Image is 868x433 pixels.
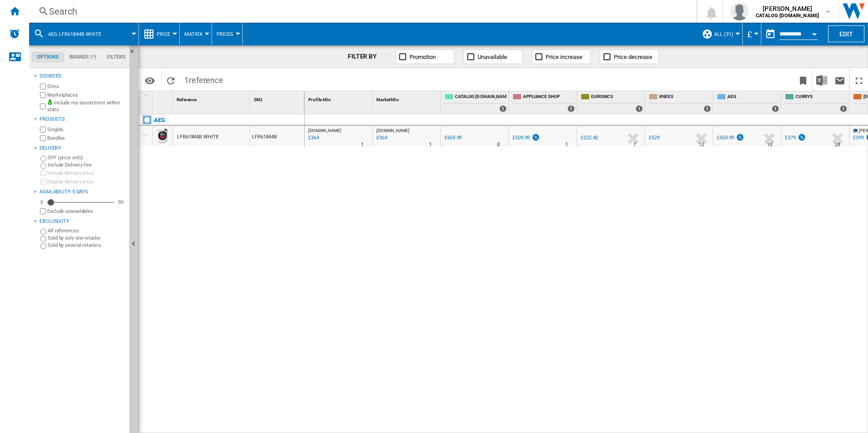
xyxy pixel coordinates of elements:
button: ALL (31) [714,23,738,45]
span: reference [189,75,223,85]
input: Singles [40,127,46,133]
input: Include delivery price [40,170,46,176]
label: Singles [47,126,126,133]
span: [PERSON_NAME] [756,4,819,13]
div: Availability 5 Days [39,188,126,196]
span: SKU [254,97,262,102]
img: promotionV3.png [735,133,745,141]
div: £509.99 [511,133,540,143]
div: Sort None [154,91,173,105]
div: Search [49,5,673,18]
input: Sold by several retailers [40,243,46,249]
span: EURONICS [591,93,643,101]
button: Price [157,23,175,45]
label: Sold by only one retailer [48,235,126,241]
span: 1 [180,69,228,89]
label: Marketplaces [47,92,126,98]
span: [DOMAIN_NAME] [376,128,409,133]
span: Unavailable [478,54,507,60]
label: Bundles [47,135,126,142]
span: ALL (31) [714,31,733,37]
div: £399 [853,135,864,141]
button: Hide [129,45,140,62]
label: Sold by several retailers [48,242,126,249]
span: Prices [217,31,233,37]
button: Reload [162,69,180,91]
input: All references [40,229,46,235]
div: APPLIANCE SHOP 1 offers sold by APPLIANCE SHOP [511,91,577,114]
b: CATALOG [DOMAIN_NAME] [756,13,819,19]
div: Delivery Time : 1 day [361,140,364,149]
button: Open calendar [806,25,823,41]
div: LFR61844B WHITE [177,127,219,148]
div: Products [39,116,126,123]
button: Matrix [184,23,207,45]
input: OFF (price only) [40,156,46,162]
span: AEG LFR61844B WHITE [48,31,101,37]
span: Price [157,31,170,37]
span: [DOMAIN_NAME] [308,128,341,133]
div: £379 [785,135,796,141]
div: £569.99 [444,135,462,141]
input: Sites [40,84,46,89]
button: AEG LFR61844B WHITE [48,23,110,45]
button: Maximize [850,69,868,91]
span: Profile Min [308,97,331,102]
div: ALL (31) [702,23,738,45]
div: Delivery Time : 10 days [767,140,772,149]
button: Options [141,72,159,89]
button: Unavailable [464,49,523,64]
div: EURONICS 1 offers sold by EURONICS [579,91,645,114]
div: FILTER BY [348,52,386,61]
input: Include Delivery Fee [40,163,46,169]
input: Include my assortment within stats [40,101,46,112]
label: Exclude unavailables [47,208,126,215]
span: AEG [727,93,779,101]
div: 90 [116,199,126,206]
div: 1 offers sold by KNEES [704,105,711,112]
div: Exclusivity [39,218,126,225]
md-slider: Availability [47,198,114,207]
input: Sold by only one retailer [40,236,46,242]
div: Reference Sort None [175,91,250,105]
div: £ [747,23,756,45]
div: Sort None [306,91,372,105]
img: excel-24x24.png [816,75,827,86]
span: Reference [177,97,197,102]
div: Last updated : Wednesday, 3 September 2025 10:00 [375,133,387,143]
input: Bundles [40,135,46,141]
div: AEG 1 offers sold by AEG [715,91,781,114]
button: Price decrease [600,49,659,64]
div: Sort None [252,91,304,105]
label: Sites [47,83,126,90]
div: £529 [649,135,660,141]
div: 0 [38,199,45,206]
span: Price increase [546,54,582,60]
label: Include Delivery Fee [48,162,126,168]
div: Delivery Time : 0 day [497,140,500,149]
div: 1 offers sold by APPLIANCE SHOP [567,105,575,112]
div: CURRYS 1 offers sold by CURRYS [783,91,849,114]
div: AEG LFR61844B WHITE [34,23,134,45]
button: md-calendar [761,25,779,43]
div: Profile Min Sort None [306,91,372,105]
span: KNEES [659,93,711,101]
div: Delivery Time : 7 days [633,140,636,149]
md-tab-item: Filters [102,52,131,63]
div: CATALOG [DOMAIN_NAME] 1 offers sold by CATALOG ELECTROLUX.UK [443,91,508,114]
img: promotionV3.png [797,133,806,141]
div: 1 offers sold by CATALOG ELECTROLUX.UK [499,105,507,112]
span: Market Min [376,97,399,102]
div: £569.99 [715,133,745,143]
div: LFR61844B [250,126,304,147]
div: £522.40 [581,135,598,141]
button: Prices [217,23,238,45]
label: Include delivery price [47,170,126,177]
div: KNEES 1 offers sold by KNEES [647,91,713,114]
div: Delivery Time : 1 day [429,140,432,149]
label: OFF (price only) [48,154,126,161]
button: Price increase [532,49,591,64]
img: profile.jpg [730,2,749,20]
